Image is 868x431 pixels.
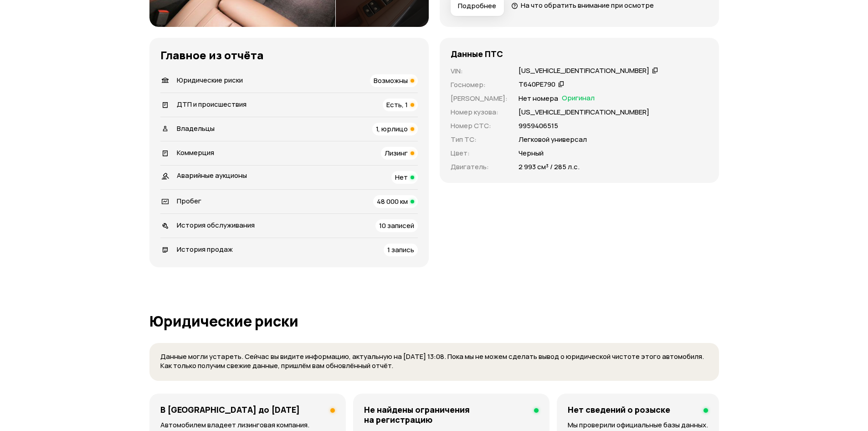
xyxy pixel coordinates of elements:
h4: Нет сведений о розыске [568,405,670,415]
span: 48 000 км [377,197,408,206]
p: VIN : [451,66,508,76]
span: Пробег [177,196,201,206]
span: Есть, 1 [386,100,408,109]
span: Подробнее [458,1,496,10]
a: На что обратить внимание при осмотре [511,0,654,10]
p: Цвет : [451,148,508,158]
span: Юридические риски [177,75,243,85]
span: 1, юрлицо [376,124,408,134]
p: Нет номера [519,93,558,104]
p: Мы проверили официальные базы данных. [568,420,708,430]
span: Коммерция [177,148,214,157]
p: Тип ТС : [451,135,508,145]
h4: В [GEOGRAPHIC_DATA] до [DATE] [160,405,300,415]
h3: Главное из отчёта [160,49,418,62]
p: Госномер : [451,80,508,90]
p: Двигатель : [451,162,508,172]
span: Оригинал [562,93,595,104]
span: История обслуживания [177,220,255,230]
span: На что обратить внимание при осмотре [521,0,654,10]
p: [US_VEHICLE_IDENTIFICATION_NUMBER] [519,107,649,117]
span: Аварийные аукционы [177,171,247,180]
h1: Юридические риски [149,313,719,329]
h4: Не найдены ограничения на регистрацию [364,405,527,425]
h4: Данные ПТС [451,49,503,59]
span: 10 записей [379,221,414,230]
p: Номер кузова : [451,107,508,117]
p: 9959406515 [519,121,558,131]
div: [US_VEHICLE_IDENTIFICATION_NUMBER] [519,66,649,76]
p: Данные могли устареть. Сейчас вы видите информацию, актуальную на [DATE] 13:08. Пока мы не можем ... [160,352,708,371]
span: Владельцы [177,124,215,133]
span: История продаж [177,244,233,254]
span: 1 запись [387,245,414,254]
p: Легковой универсал [519,135,587,145]
span: Нет [395,172,408,182]
p: 2 993 см³ / 285 л.с. [519,162,580,172]
p: [PERSON_NAME] : [451,93,508,104]
span: Лизинг [385,148,408,158]
div: Т640РЕ790 [519,80,555,89]
p: Черный [519,148,544,158]
p: Номер СТС : [451,121,508,131]
span: Возможны [374,76,408,85]
span: ДТП и происшествия [177,99,247,109]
